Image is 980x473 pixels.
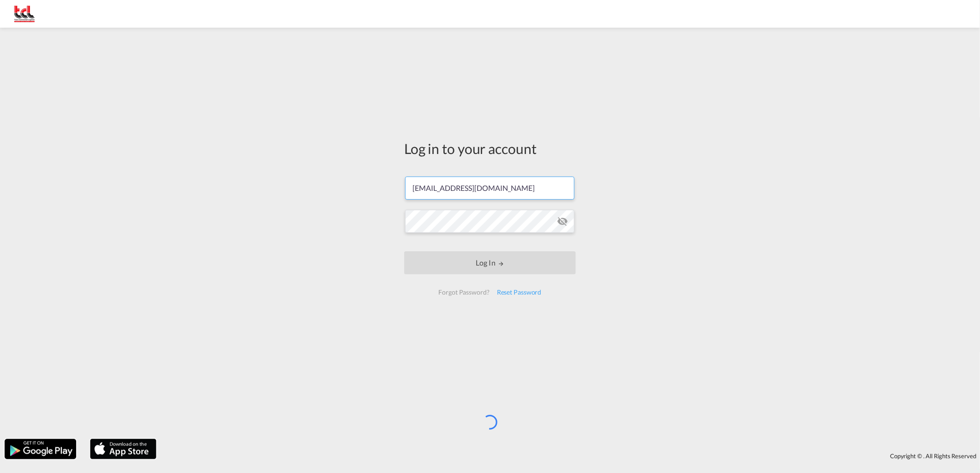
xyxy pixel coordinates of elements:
[493,284,545,301] div: Reset Password
[14,4,35,24] img: 7f4c0620383011eea051fdf82ba72442.jpeg
[405,177,574,200] input: Enter email/phone number
[404,139,576,158] div: Log in to your account
[4,438,77,460] img: google.png
[557,216,568,227] md-icon: icon-eye-off
[404,251,576,274] button: LOGIN
[435,284,493,301] div: Forgot Password?
[161,448,980,464] div: Copyright © . All Rights Reserved
[89,438,157,460] img: apple.png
